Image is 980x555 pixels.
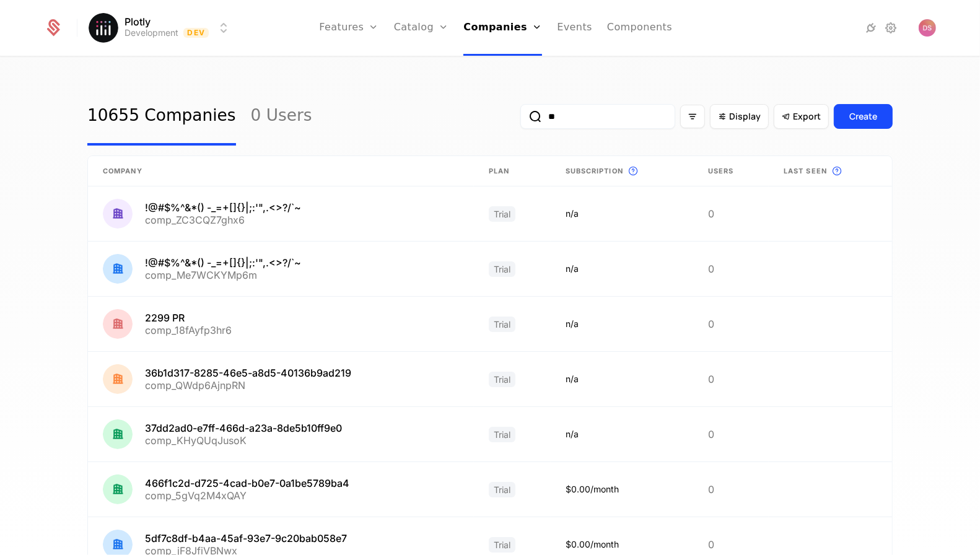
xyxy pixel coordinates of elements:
div: Create [849,110,877,123]
img: Daniel Anton Suchy [919,19,936,37]
button: Export [774,104,829,129]
span: Plotly [125,17,151,27]
button: Filter options [680,105,705,128]
a: Settings [884,20,899,35]
th: Plan [474,156,551,186]
a: 10655 Companies [87,87,236,146]
span: Subscription [566,166,623,177]
button: Select environment [92,14,231,42]
button: Create [834,104,893,129]
a: 0 Users [251,87,312,146]
div: Development [125,27,178,39]
button: Display [710,104,769,129]
span: Export [793,110,821,123]
span: Display [729,110,761,123]
th: Users [693,156,769,186]
button: Open user button [919,19,936,37]
span: Last seen [784,166,827,177]
img: Plotly [89,13,118,43]
a: Integrations [864,20,879,35]
th: Company [88,156,474,186]
span: Dev [183,28,209,38]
